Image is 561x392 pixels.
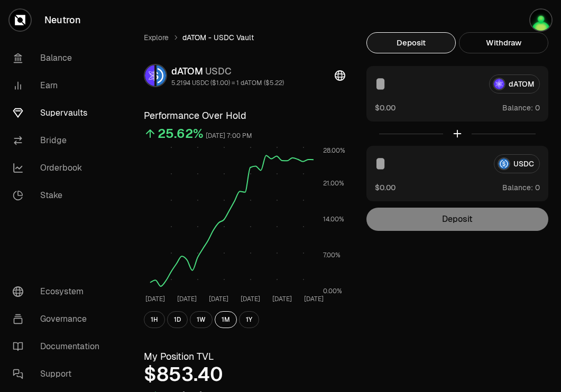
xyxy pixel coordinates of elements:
div: 25.62% [158,125,204,142]
span: Balance: [502,182,533,193]
img: USDC Logo [157,65,166,86]
div: [DATE] 7:00 PM [206,130,252,142]
tspan: 7.00% [323,251,341,259]
a: Documentation [4,333,114,360]
tspan: [DATE] [272,295,292,303]
button: 1M [215,311,237,328]
button: Withdraw [459,32,548,53]
a: Earn [4,72,114,99]
tspan: 0.00% [323,287,342,295]
tspan: [DATE] [177,295,197,303]
button: $0.00 [375,102,396,113]
tspan: [DATE] [145,295,165,303]
img: dATOM Logo [145,65,154,86]
span: dATOM - USDC Vault [182,32,254,43]
img: Atom Staking [530,10,551,31]
button: $0.00 [375,182,396,193]
button: 1W [190,311,213,328]
button: Deposit [366,32,456,53]
tspan: 14.00% [323,215,344,223]
div: dATOM [171,64,284,79]
a: Stake [4,182,114,209]
tspan: [DATE] [304,295,324,303]
button: 1D [167,311,188,328]
a: Bridge [4,127,114,154]
h3: My Position TVL [144,349,345,364]
a: Support [4,360,114,388]
a: Governance [4,305,114,333]
a: Supervaults [4,99,114,127]
a: Balance [4,44,114,72]
div: 5.2194 USDC ($1.00) = 1 dATOM ($5.22) [171,79,284,87]
tspan: 21.00% [323,179,344,188]
div: $853.40 [144,364,345,385]
span: USDC [205,65,232,77]
h3: Performance Over Hold [144,108,345,123]
a: Explore [144,32,169,43]
tspan: [DATE] [241,295,260,303]
tspan: 28.00% [323,146,345,155]
nav: breadcrumb [144,32,345,43]
button: 1H [144,311,165,328]
tspan: [DATE] [209,295,228,303]
button: 1Y [239,311,259,328]
a: Orderbook [4,154,114,182]
span: Balance: [502,102,533,113]
a: Ecosystem [4,278,114,305]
